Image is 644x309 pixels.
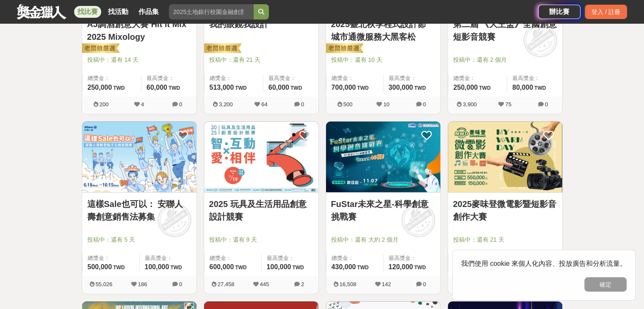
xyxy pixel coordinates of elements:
div: 登入 / 註冊 [585,5,627,19]
span: 16,508 [340,281,357,287]
span: 總獎金： [453,74,502,83]
span: TWD [235,85,246,91]
span: 27,458 [218,281,235,287]
span: 142 [382,281,391,287]
span: TWD [113,265,124,270]
img: Cover Image [326,121,440,192]
span: 0 [179,281,182,287]
span: 最高獎金： [268,74,313,83]
span: 500,000 [88,263,112,270]
span: 總獎金： [210,254,256,262]
span: 250,000 [88,84,112,91]
span: 10 [383,101,389,108]
span: 總獎金： [332,254,378,262]
a: Cover Image [204,121,318,193]
span: 投稿中：還有 21 天 [453,235,557,244]
span: 總獎金： [210,74,258,83]
span: 200 [100,101,109,108]
span: 3,200 [219,101,233,108]
span: 0 [301,101,304,108]
span: 0 [423,101,426,108]
span: 75 [505,101,511,108]
span: 投稿中：還有 9 天 [209,235,313,244]
span: 投稿中：還有 10 天 [331,55,435,64]
a: FuStar未來之星-科學創意挑戰賽 [331,198,435,223]
span: 100,000 [267,263,291,270]
span: 60,000 [268,84,289,91]
span: 最高獎金： [267,254,313,262]
a: 這樣Sale也可以： 安聯人壽創意銷售法募集 [87,198,191,223]
a: AJ調酒創意大賽 Hit it Mix 2025 Mixology [87,18,191,43]
img: 老闆娘嚴選 [202,43,241,55]
span: TWD [113,85,124,91]
span: 2 [301,281,304,287]
span: 4 [141,101,144,108]
a: 2025麥味登微電影暨短影音創作大賽 [453,198,557,223]
a: 第二屆 《大王盃》全國創意短影音競賽 [453,18,557,43]
span: 0 [179,101,182,108]
span: 120,000 [389,263,413,270]
span: TWD [357,265,368,270]
a: 2025 玩具及生活用品創意設計競賽 [209,198,313,223]
span: 總獎金： [88,74,136,83]
img: Cover Image [448,121,562,192]
img: 老闆娘嚴選 [80,43,119,55]
a: 找比賽 [74,6,101,18]
span: 投稿中：還有 14 天 [87,55,191,64]
span: 700,000 [332,84,356,91]
a: 辦比賽 [538,5,580,19]
a: Cover Image [82,121,196,193]
span: 186 [138,281,147,287]
img: Cover Image [204,121,318,192]
span: 最高獎金： [512,74,557,83]
span: 0 [545,101,548,108]
span: TWD [534,85,546,91]
span: TWD [235,265,246,270]
span: 最高獎金： [389,254,435,262]
span: TWD [170,265,182,270]
span: 600,000 [210,263,234,270]
span: 100,000 [145,263,169,270]
span: TWD [290,85,302,91]
span: 64 [261,101,267,108]
span: 55,026 [96,281,113,287]
img: Cover Image [82,121,196,192]
span: 總獎金： [332,74,378,83]
span: TWD [414,85,426,91]
input: 2025土地銀行校園金融創意挑戰賽：從你出發 開啟智慧金融新頁 [169,4,254,19]
span: TWD [357,85,368,91]
span: 60,000 [146,84,167,91]
button: 確定 [584,277,627,292]
span: 250,000 [453,84,478,91]
span: 513,000 [210,84,234,91]
span: 最高獎金： [146,74,191,83]
a: 我的眼鏡我設計 [209,18,313,30]
a: 找活動 [105,6,132,18]
span: 投稿中：還有 2 個月 [453,55,557,64]
span: 最高獎金： [389,74,435,83]
img: 老闆娘嚴選 [324,43,363,55]
a: 2025臺北秋季程式設計節 城市通微服務大黑客松 [331,18,435,43]
span: TWD [292,265,304,270]
span: TWD [414,265,426,270]
a: Cover Image [326,121,440,193]
span: 300,000 [389,84,413,91]
span: 投稿中：還有 21 天 [209,55,313,64]
span: 我們使用 cookie 來個人化內容、投放廣告和分析流量。 [461,260,627,267]
span: 最高獎金： [145,254,191,262]
span: 投稿中：還有 大約 2 個月 [331,235,435,244]
a: 作品集 [135,6,162,18]
span: 500 [343,101,353,108]
span: 3,900 [463,101,477,108]
span: TWD [479,85,490,91]
span: 80,000 [512,84,533,91]
span: 0 [423,281,426,287]
span: 投稿中：還有 5 天 [87,235,191,244]
a: Cover Image [448,121,562,193]
span: 430,000 [332,263,356,270]
span: 總獎金： [88,254,134,262]
span: 445 [260,281,269,287]
span: TWD [169,85,180,91]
